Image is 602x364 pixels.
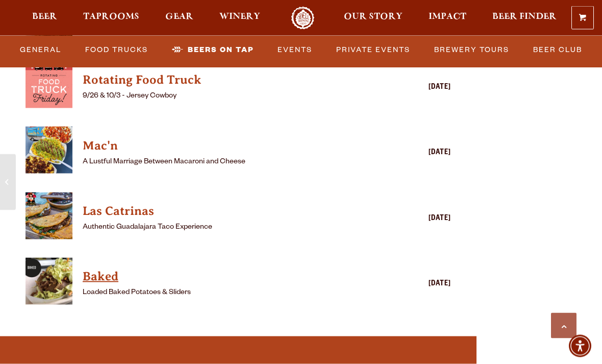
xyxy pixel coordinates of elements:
[165,13,193,21] span: Gear
[83,287,364,299] p: Loaded Baked Potatoes & Sliders
[551,313,576,338] a: Scroll to top
[168,38,258,62] a: Beers on Tap
[284,7,322,30] a: Odell Home
[26,258,72,305] img: thumbnail food truck
[77,7,146,30] a: Taprooms
[369,278,451,290] div: [DATE]
[83,136,364,156] a: View Mac'n details (opens in a new window)
[26,127,72,174] img: thumbnail food truck
[83,156,364,168] p: A Lustful Marriage Between Macaroni and Cheese
[213,7,267,30] a: Winery
[344,13,403,21] span: Our Story
[159,7,200,30] a: Gear
[83,201,364,222] a: View Las Catrinas details (opens in a new window)
[529,38,586,62] a: Beer Club
[492,13,557,21] span: Beer Finder
[83,90,364,103] p: 9/26 & 10/3 - Jersey Cowboy
[26,192,72,239] img: thumbnail food truck
[219,13,260,21] span: Winery
[430,38,513,62] a: Brewery Tours
[26,258,72,310] a: View Baked details (opens in a new window)
[369,147,451,159] div: [DATE]
[83,13,139,21] span: Taprooms
[332,38,414,62] a: Private Events
[81,38,152,62] a: Food Trucks
[429,13,466,21] span: Impact
[83,222,364,234] p: Authentic Guadalajara Taco Experience
[83,70,364,90] a: View Rotating Food Truck details (opens in a new window)
[83,138,364,154] h4: Mac'n
[32,13,57,21] span: Beer
[273,38,316,62] a: Events
[83,203,364,220] h4: Las Catrinas
[569,335,591,357] div: Accessibility Menu
[26,61,72,114] a: View Rotating Food Truck details (opens in a new window)
[369,213,451,225] div: [DATE]
[83,72,364,88] h4: Rotating Food Truck
[369,82,451,94] div: [DATE]
[26,7,64,30] a: Beer
[26,61,72,108] img: thumbnail food truck
[26,192,72,245] a: View Las Catrinas details (opens in a new window)
[16,38,65,62] a: General
[486,7,563,30] a: Beer Finder
[337,7,409,30] a: Our Story
[83,266,364,287] a: View Baked details (opens in a new window)
[422,7,473,30] a: Impact
[26,127,72,179] a: View Mac'n details (opens in a new window)
[83,269,364,285] h4: Baked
